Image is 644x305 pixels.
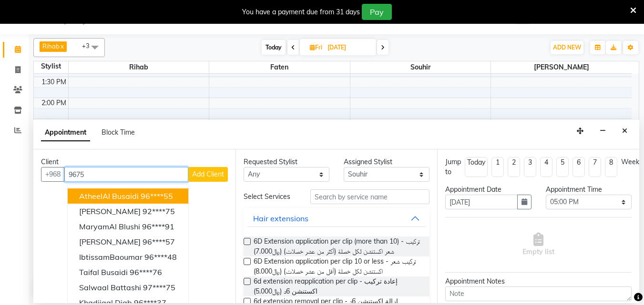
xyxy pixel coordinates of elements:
[60,42,64,50] a: x
[34,61,68,71] div: Stylist
[41,167,65,182] button: +968
[325,40,372,55] input: 2025-10-10
[445,185,531,195] div: Appointment Date
[247,210,426,227] button: Hair extensions
[242,7,360,17] div: You have a payment due from 31 days
[540,157,552,177] li: 4
[236,192,303,202] div: Select Services
[40,119,68,129] div: 2:30 PM
[310,189,429,204] input: Search by service name
[79,237,141,246] span: [PERSON_NAME]
[192,170,224,178] span: Add Client
[445,195,517,209] input: yyyy-mm-dd
[254,276,422,296] span: 6d extension reapplication per clip - إعادة تركيب اكستنشن 6د (﷼5.000)
[350,61,491,73] span: Souhir
[546,185,632,195] div: Appointment Time
[79,283,141,292] span: salwaal battashi
[522,233,554,257] span: Empty list
[262,40,286,55] span: Today
[618,124,632,138] button: Close
[64,205,205,215] div: No client selected
[508,157,520,177] li: 2
[254,236,422,256] span: 6D Extension application per clip (more than 10) - تركيب شعر اكستنشن لكل خصلة (أكثر من عشر خصلات)...
[556,157,569,177] li: 5
[79,207,141,216] span: [PERSON_NAME]
[553,44,581,51] span: ADD NEW
[64,167,188,182] input: Search by Name/Mobile/Email/Code
[79,191,139,201] span: AtheelAl Busaidi
[79,252,143,262] span: IbtissamBaoumar
[79,222,140,231] span: MaryamAl blushi
[40,77,68,87] div: 1:30 PM
[344,157,429,167] div: Assigned Stylist
[209,61,350,73] span: Faten
[605,157,617,177] li: 8
[491,61,632,73] span: [PERSON_NAME]
[572,157,585,177] li: 6
[445,276,632,286] div: Appointment Notes
[307,44,325,51] span: Fri
[82,42,97,49] span: +3
[79,267,128,277] span: taifal busaidi
[40,98,68,108] div: 2:00 PM
[491,157,504,177] li: 1
[254,256,422,276] span: 6D Extension application per clip 10 or less - تركيب شعر اكستنشن لكل خصلة (أقل من عشر خصلات) (﷼8....
[253,213,308,224] div: Hair extensions
[467,157,485,167] div: Today
[524,157,536,177] li: 3
[244,157,329,167] div: Requested Stylist
[188,167,228,182] button: Add Client
[362,4,392,20] button: Pay
[589,157,601,177] li: 7
[41,157,228,167] div: Client
[42,42,60,50] span: Rihab
[551,41,583,54] button: ADD NEW
[445,157,461,177] div: Jump to
[41,124,90,141] span: Appointment
[102,128,135,137] span: Block Time
[69,61,209,73] span: Rihab
[621,157,643,167] div: Weeks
